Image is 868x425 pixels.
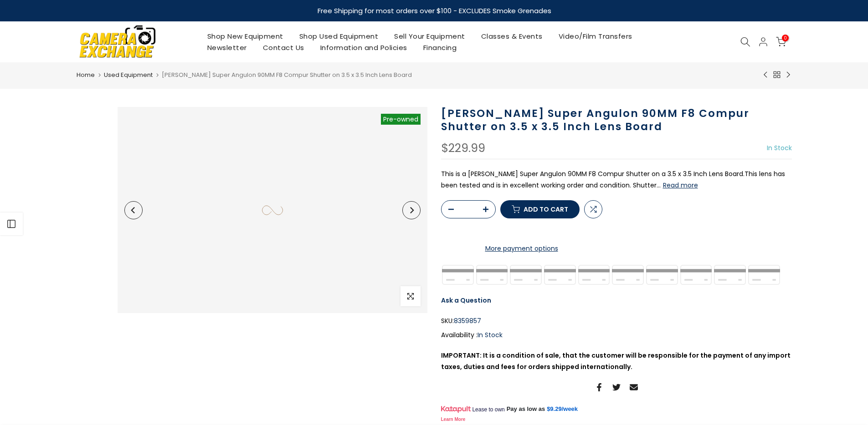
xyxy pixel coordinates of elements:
[500,200,580,218] button: Add to cart
[317,6,551,15] strong: Free Shipping for most orders over $100 - EXCLUDES Smoke Grenades
[595,382,603,393] a: Share on Facebook
[454,315,481,327] span: 8359857
[441,296,491,305] a: Ask a Question
[747,263,781,286] img: visa
[312,42,415,53] a: Information and Policies
[611,263,645,286] img: google pay
[441,417,466,422] a: Learn More
[630,382,638,393] a: Share on Email
[713,263,747,286] img: shopify pay
[679,263,713,286] img: paypal
[782,35,789,41] span: 0
[124,201,143,219] button: Previous
[386,30,473,42] a: Sell Your Equipment
[767,143,792,152] span: In Stock
[663,181,698,189] button: Read more
[645,263,679,286] img: master
[441,351,791,371] strong: IMPORTANT: It is a condition of sale, that the customer will be responsible for the payment of an...
[104,71,153,80] a: Used Equipment
[255,42,312,53] a: Contact Us
[776,37,786,47] a: 0
[507,405,545,413] span: Pay as low as
[473,30,550,42] a: Classes & Events
[199,30,291,42] a: Shop New Equipment
[612,382,621,393] a: Share on Twitter
[441,142,485,154] div: $229.99
[577,263,611,286] img: discover
[291,30,386,42] a: Shop Used Equipment
[524,206,568,212] span: Add to cart
[478,330,503,339] span: In Stock
[550,30,640,42] a: Video/Film Transfers
[475,263,509,286] img: amazon payments
[162,71,412,79] span: [PERSON_NAME] Super Angulon 90MM F8 Compur Shutter on 3.5 x 3.5 Inch Lens Board
[441,107,792,133] h1: [PERSON_NAME] Super Angulon 90MM F8 Compur Shutter on 3.5 x 3.5 Inch Lens Board
[77,71,95,80] a: Home
[402,201,421,219] button: Next
[509,263,543,286] img: american express
[472,406,504,413] span: Lease to own
[543,263,577,286] img: apple pay
[441,243,602,254] a: More payment options
[199,42,255,53] a: Newsletter
[441,315,792,327] div: SKU:
[441,263,475,286] img: synchrony
[415,42,465,53] a: Financing
[441,168,792,191] p: This is a [PERSON_NAME] Super Angulon 90MM F8 Compur Shutter on a 3.5 x 3.5 Inch Lens Board.This ...
[547,405,578,413] a: $9.29/week
[441,329,792,341] div: Availability :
